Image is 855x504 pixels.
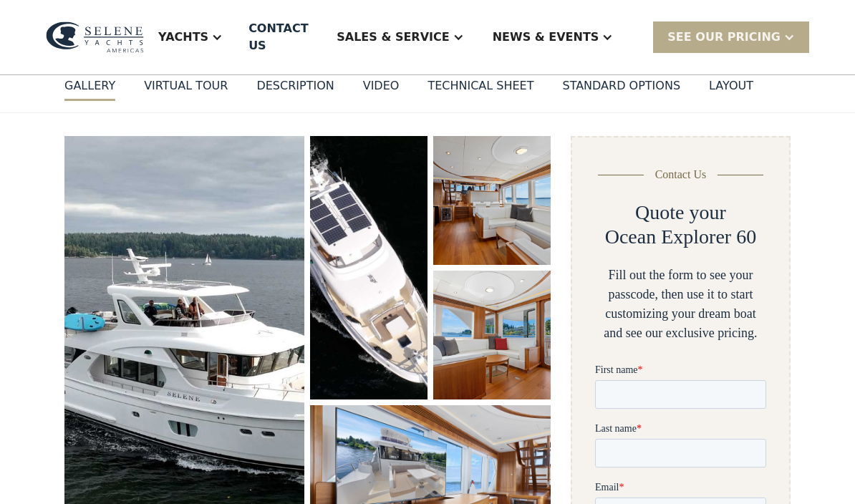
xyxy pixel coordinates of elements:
[144,77,228,101] a: VIRTUAL TOUR
[493,29,599,46] div: News & EVENTS
[667,29,781,46] div: SEE Our Pricing
[433,136,551,265] a: open lightbox
[158,29,208,46] div: Yachts
[427,77,533,101] a: Technical sheet
[248,20,311,54] div: Contact US
[562,77,680,94] div: standard options
[653,21,809,52] div: SEE Our Pricing
[595,266,766,343] div: Fill out the form to see your passcode, then use it to start customizing your dream boat and see ...
[144,9,237,66] div: Yachts
[64,77,115,94] div: GALLERY
[709,77,753,101] a: layout
[337,29,449,46] div: Sales & Service
[635,200,726,225] h2: Quote your
[322,9,478,66] div: Sales & Service
[605,225,756,249] h2: Ocean Explorer 60
[709,77,753,94] div: layout
[478,9,628,66] div: News & EVENTS
[363,77,400,94] div: VIDEO
[562,77,680,101] a: standard options
[427,77,533,94] div: Technical sheet
[363,77,400,101] a: VIDEO
[256,77,334,101] a: DESCRIPTION
[655,166,707,183] div: Contact Us
[64,77,115,101] a: GALLERY
[144,77,228,94] div: VIRTUAL TOUR
[310,136,427,399] a: open lightbox
[433,271,551,399] a: open lightbox
[256,77,334,94] div: DESCRIPTION
[46,21,144,54] img: logo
